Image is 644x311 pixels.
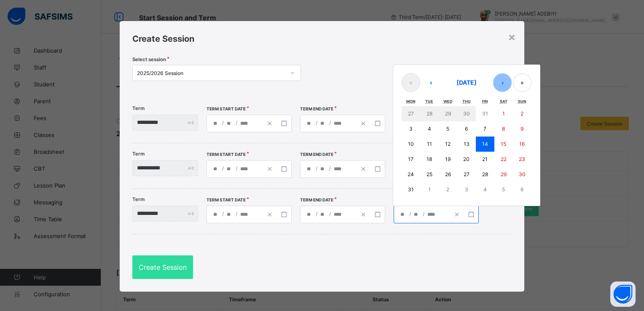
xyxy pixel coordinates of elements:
span: / [235,210,238,217]
span: Term End Date [300,152,333,157]
button: July 29, 2026 [439,106,457,121]
abbr: July 30, 2026 [463,110,470,117]
span: Create Session [139,263,187,271]
button: August 27, 2026 [457,167,476,182]
button: September 6, 2026 [513,182,531,197]
span: / [315,210,318,217]
span: / [235,165,238,172]
button: August 29, 2026 [494,167,513,182]
span: / [221,210,225,217]
button: July 28, 2026 [420,106,439,121]
abbr: July 31, 2026 [482,110,488,117]
button: August 17, 2026 [402,152,420,167]
label: Term [132,105,145,111]
abbr: August 27, 2026 [464,171,470,177]
button: August 7, 2026 [476,121,494,137]
abbr: August 6, 2026 [465,126,468,132]
button: September 5, 2026 [494,182,513,197]
button: July 31, 2026 [476,106,494,121]
span: / [422,210,425,217]
button: August 10, 2026 [402,137,420,152]
button: August 15, 2026 [494,137,513,152]
button: Open asap [610,282,636,307]
abbr: August 15, 2026 [501,141,506,147]
abbr: August 4, 2026 [428,126,431,132]
button: August 11, 2026 [420,137,439,152]
span: / [328,165,332,172]
button: August 13, 2026 [457,137,476,152]
button: August 23, 2026 [513,152,531,167]
abbr: August 23, 2026 [519,156,525,162]
button: August 22, 2026 [494,152,513,167]
span: Create Session [132,34,194,44]
abbr: August 14, 2026 [482,141,488,147]
abbr: August 24, 2026 [408,171,414,177]
span: / [221,165,225,172]
abbr: August 1, 2026 [502,110,505,117]
button: › [493,73,512,92]
button: August 18, 2026 [420,152,439,167]
button: » [513,73,531,92]
abbr: August 17, 2026 [408,156,413,162]
span: / [235,119,238,126]
button: « [402,73,420,92]
abbr: August 13, 2026 [464,141,470,147]
abbr: August 22, 2026 [501,156,507,162]
button: August 6, 2026 [457,121,476,137]
abbr: August 11, 2026 [427,141,432,147]
span: Term Start Date [207,152,246,157]
abbr: August 18, 2026 [427,156,432,162]
abbr: Saturday [500,99,507,104]
abbr: August 16, 2026 [519,141,525,147]
button: August 24, 2026 [402,167,420,182]
abbr: August 10, 2026 [408,141,414,147]
abbr: July 28, 2026 [427,110,432,117]
abbr: Tuesday [425,99,433,104]
abbr: August 19, 2026 [445,156,451,162]
button: September 3, 2026 [457,182,476,197]
span: / [328,210,332,217]
abbr: August 29, 2026 [501,171,507,177]
abbr: September 3, 2026 [465,186,468,193]
span: / [408,210,412,217]
abbr: Monday [406,99,416,104]
button: ‹ [421,73,440,92]
span: Select session [132,56,166,62]
button: September 2, 2026 [439,182,457,197]
span: Term Start Date [207,197,246,202]
button: September 1, 2026 [420,182,439,197]
abbr: August 12, 2026 [445,141,451,147]
abbr: Thursday [462,99,471,104]
button: August 5, 2026 [439,121,457,137]
abbr: August 28, 2026 [482,171,488,177]
abbr: September 4, 2026 [483,186,487,193]
span: / [221,119,225,126]
span: [DATE] [456,79,477,86]
abbr: August 3, 2026 [409,126,413,132]
button: August 14, 2026 [476,137,494,152]
button: August 25, 2026 [420,167,439,182]
abbr: September 1, 2026 [428,186,431,193]
button: August 2, 2026 [513,106,531,121]
abbr: September 5, 2026 [502,186,505,193]
button: September 4, 2026 [476,182,494,197]
button: August 4, 2026 [420,121,439,137]
abbr: August 21, 2026 [482,156,488,162]
button: July 27, 2026 [402,106,420,121]
abbr: August 25, 2026 [427,171,432,177]
button: August 9, 2026 [513,121,531,137]
abbr: August 8, 2026 [502,126,505,132]
abbr: Wednesday [443,99,453,104]
button: August 21, 2026 [476,152,494,167]
abbr: August 7, 2026 [483,126,486,132]
span: / [315,119,318,126]
abbr: September 6, 2026 [521,186,523,193]
label: Term [132,196,145,202]
abbr: Sunday [518,99,526,104]
button: August 3, 2026 [402,121,420,137]
button: [DATE] [441,73,492,92]
span: / [315,165,318,172]
abbr: Friday [482,99,488,104]
span: Term Start Date [207,106,246,111]
div: 2025/2026 Session [137,70,285,76]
